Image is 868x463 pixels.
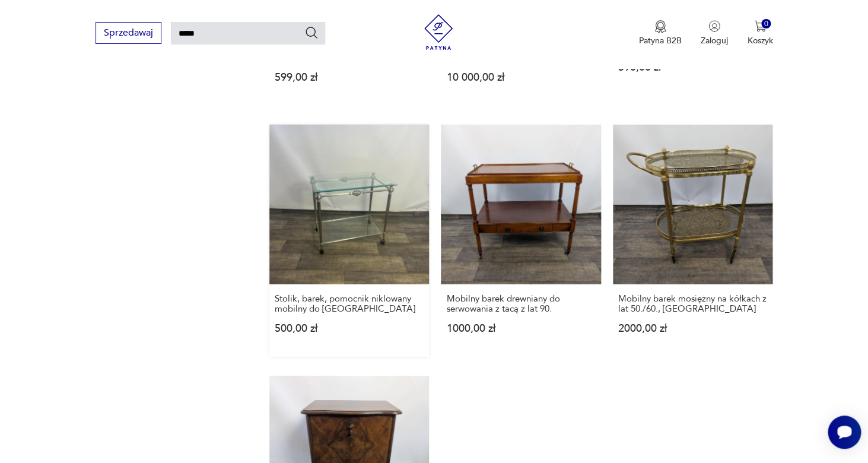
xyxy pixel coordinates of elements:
[275,294,424,314] h3: Stolik, barek, pomocnik niklowany mobilny do [GEOGRAPHIC_DATA]
[701,20,728,46] button: Zaloguj
[441,125,600,357] a: Mobilny barek drewniany do serwowania z tacą z lat 90.Mobilny barek drewniany do serwowania z tac...
[96,30,161,38] a: Sprzedawaj
[701,35,728,46] p: Zaloguj
[747,20,772,46] button: 0Koszyk
[618,294,767,314] h3: Mobilny barek mosiężny na kółkach z lat 50./60., [GEOGRAPHIC_DATA]
[446,324,595,334] p: 1000,00 zł
[613,125,772,357] a: Mobilny barek mosiężny na kółkach z lat 50./60., FRANCJAMobilny barek mosiężny na kółkach z lat 5...
[618,62,767,72] p: 590,00 zł
[747,35,772,46] p: Koszyk
[654,20,666,33] img: Ikona medalu
[446,72,595,83] p: 10 000,00 zł
[761,19,771,29] div: 0
[639,35,682,46] p: Patyna B2B
[275,324,424,334] p: 500,00 zł
[828,416,861,449] iframe: Smartsupp widget button
[639,20,682,46] button: Patyna B2B
[421,14,456,50] img: Patyna - sklep z meblami i dekoracjami vintage
[269,125,429,357] a: Stolik, barek, pomocnik niklowany mobilny do serwowaniaStolik, barek, pomocnik niklowany mobilny ...
[275,72,424,83] p: 599,00 zł
[446,294,595,314] h3: Mobilny barek drewniany do serwowania z tacą z lat 90.
[639,20,682,46] a: Ikona medaluPatyna B2B
[618,324,767,334] p: 2000,00 zł
[708,20,720,32] img: Ikonka użytkownika
[754,20,766,32] img: Ikona koszyka
[96,22,161,44] button: Sprzedawaj
[304,26,319,40] button: Szukaj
